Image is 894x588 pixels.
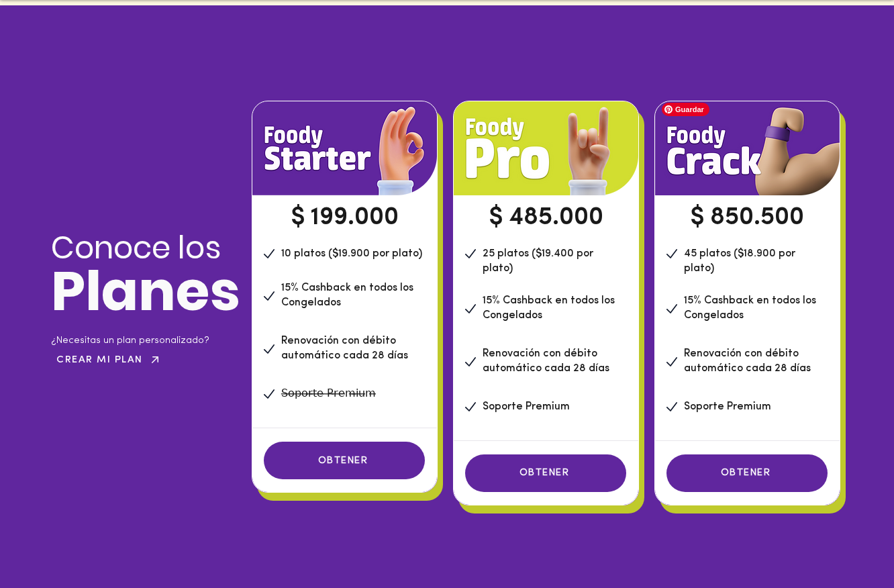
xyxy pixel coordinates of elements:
[264,442,425,479] a: OBTENER
[318,456,368,466] span: OBTENER
[454,101,638,195] img: foody-member-starter-plan.png
[291,205,399,230] span: $ 199.000
[489,205,603,230] span: $ 485.000
[252,101,437,195] img: foody-member-starter-plan.png
[281,248,422,259] span: 10 platos ($19.900 por plato)
[483,248,593,274] span: 25 platos ($19.400 por plato)
[816,510,881,575] iframe: Messagebird Livechat Widget
[662,103,709,116] span: Guardar
[666,454,828,492] a: OBTENER
[281,389,376,399] span: S̶o̶p̶o̶r̶t̶e̶ ̶P̶r̶e̶m̶i̶u̶m̶
[684,248,795,274] span: 45 platos ($18.900 por plato)
[684,295,816,321] span: 15% Cashback en todos los Congelados
[483,401,570,412] span: Soporte Premium
[721,468,771,478] span: OBTENER
[51,226,221,269] span: Conoce los
[483,295,615,321] span: 15% Cashback en todos los Congelados
[684,401,771,412] span: Soporte Premium
[684,348,811,374] span: Renovación con débito automático cada 28 días
[281,336,408,361] span: Renovación con débito automático cada 28 días
[56,355,143,365] span: CREAR MI PLAN
[655,101,840,195] img: foody-member-starter-plan.png
[690,205,804,230] span: $ 850.500
[51,352,167,368] a: CREAR MI PLAN
[519,468,570,478] span: OBTENER
[483,348,609,374] span: Renovación con débito automático cada 28 días
[51,252,240,330] span: Planes
[281,283,413,308] span: 15% Cashback en todos los Congelados
[465,454,626,492] a: OBTENER
[51,336,209,346] span: ¿Necesitas un plan personalizado?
